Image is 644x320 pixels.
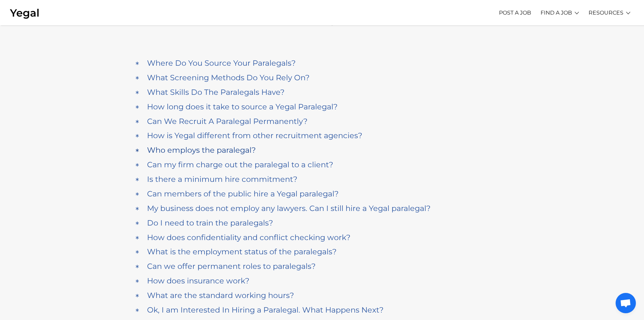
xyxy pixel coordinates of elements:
[147,160,333,169] h4: Can my firm charge out the paralegal to a client?
[135,188,510,200] a: Can members of the public hire a Yegal paralegal?
[135,202,510,215] a: My business does not employ any lawyers. Can I still hire a Yegal paralegal?
[147,189,339,198] h4: Can members of the public hire a Yegal paralegal?
[135,217,510,229] a: Do I need to train the paralegals?
[147,131,362,140] h4: How is Yegal different from other recruitment agencies?
[135,173,510,186] a: Is there a minimum hire commitment?
[147,233,351,242] h4: How does confidentiality and conflict checking work?
[147,117,308,126] h4: Can We Recruit A Paralegal Permanently?
[135,129,510,142] a: How is Yegal different from other recruitment agencies?
[147,88,285,97] h4: What Skills Do The Paralegals Have?
[135,260,510,273] a: Can we offer permanent roles to paralegals?
[135,115,510,128] a: Can We Recruit A Paralegal Permanently?
[135,101,510,113] a: How long does it take to source a Yegal Paralegal?
[147,247,337,256] h4: What is the employment status of the paralegals?
[147,305,384,315] h4: Ok, I am Interested In Hiring a Paralegal. What Happens Next?
[135,57,510,69] a: Where Do You Source Your Paralegals?
[135,231,510,244] a: How does confidentiality and conflict checking work?
[147,59,296,68] h4: Where Do You Source Your Paralegals?
[589,3,623,22] a: RESOURCES
[616,293,636,313] div: Open chat
[147,204,431,213] h4: My business does not employ any lawyers. Can I still hire a Yegal paralegal?
[147,175,297,184] h4: Is there a minimum hire commitment?
[499,3,531,22] a: POST A JOB
[135,71,510,84] a: What Screening Methods Do You Rely On?
[147,276,249,285] h4: How does insurance work?
[147,102,338,111] h4: How long does it take to source a Yegal Paralegal?
[147,73,310,82] h4: What Screening Methods Do You Rely On?
[135,144,510,156] a: Who employs the paralegal?
[147,218,273,228] h4: Do I need to train the paralegals?
[135,86,510,99] a: What Skills Do The Paralegals Have?
[135,304,510,316] a: Ok, I am Interested In Hiring a Paralegal. What Happens Next?
[541,3,572,22] a: FIND A JOB
[147,291,294,300] h4: What are the standard working hours?
[147,262,316,271] h4: Can we offer permanent roles to paralegals?
[147,146,256,155] h4: Who employs the paralegal?
[135,289,510,302] a: What are the standard working hours?
[135,275,510,287] a: How does insurance work?
[135,246,510,258] a: What is the employment status of the paralegals?
[135,158,510,171] a: Can my firm charge out the paralegal to a client?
